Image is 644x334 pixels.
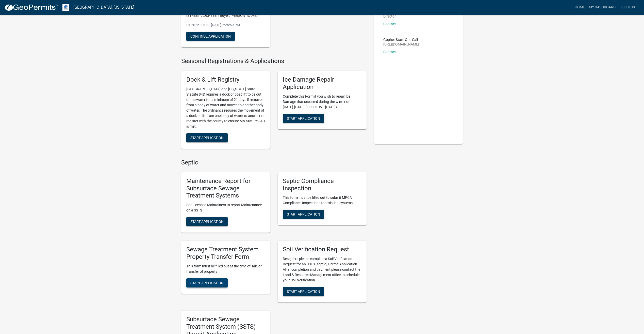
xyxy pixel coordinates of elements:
a: My Dashboard [587,3,618,12]
p: Designers please complete a Soil Verification Request for an SSTS (septic) Permit Application. Af... [283,256,361,283]
p: PT-2025-2703 - [DATE] 2:25:59 PM [186,22,265,28]
p: For Licensed Maintainers to report Maintenance on a SSTS [186,202,265,213]
span: Start Application [287,116,320,120]
a: Contact [383,22,396,26]
button: Start Application [283,287,324,296]
button: Continue Application [186,32,235,41]
p: [GEOGRAPHIC_DATA] and [US_STATE] State Statute 84D requires a dock or boat lift to be out of the ... [186,86,265,129]
h4: Seasonal Registrations & Applications [181,57,367,65]
button: Start Application [186,133,228,142]
p: This form must be filled out to submit MPCA Compliance Inspections for existing systems [283,195,361,206]
button: Start Application [186,217,228,226]
a: Contact [383,50,396,54]
span: Start Application [287,212,320,216]
button: Start Application [283,114,324,123]
h5: Septic Compliance Inspection [283,177,361,192]
h4: Septic [181,159,367,166]
img: Otter Tail County, Minnesota [62,4,69,11]
span: Start Application [190,220,224,224]
h5: Dock & Lift Registry [186,76,265,83]
p: Gopher State One Call [383,38,419,41]
h5: Soil Verification Request [283,246,361,253]
h5: Maintenance Report for Subsurface Sewage Treatment Systems [186,177,265,199]
span: Start Application [190,281,224,285]
span: Start Application [190,136,224,140]
h5: Ice Damage Repair Application [283,76,361,91]
a: [GEOGRAPHIC_DATA], [US_STATE] [73,3,134,12]
a: Home [573,3,587,12]
span: Start Application [287,290,320,294]
button: Start Application [283,210,324,219]
a: jellie38 [618,3,640,12]
p: [URL][DOMAIN_NAME] [383,42,419,46]
p: [STREET_ADDRESS] | Buyer: [PERSON_NAME] [186,13,265,18]
p: Director [383,14,410,18]
p: Complete this Form if you wish to repair Ice Damage that occurred during the winter of [DATE]-[DA... [283,94,361,110]
h5: Sewage Treatment System Property Transfer Form [186,246,265,261]
button: Start Application [186,278,228,287]
p: This form must be filled out at the time of sale or transfer of property [186,264,265,274]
